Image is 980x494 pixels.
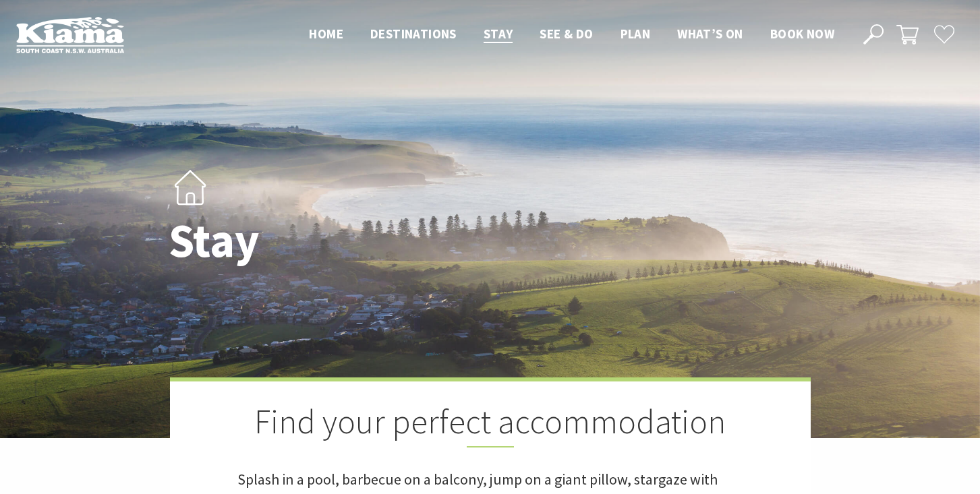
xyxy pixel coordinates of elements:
[621,26,651,42] span: Plan
[484,26,513,42] span: Stay
[309,26,343,42] span: Home
[237,402,743,447] h2: Find your perfect accommodation
[169,215,550,267] h1: Stay
[770,26,834,42] span: Book now
[677,26,743,42] span: What’s On
[16,16,124,53] img: Kiama Logo
[370,26,457,42] span: Destinations
[540,26,593,42] span: See & Do
[295,24,848,46] nav: Main Menu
